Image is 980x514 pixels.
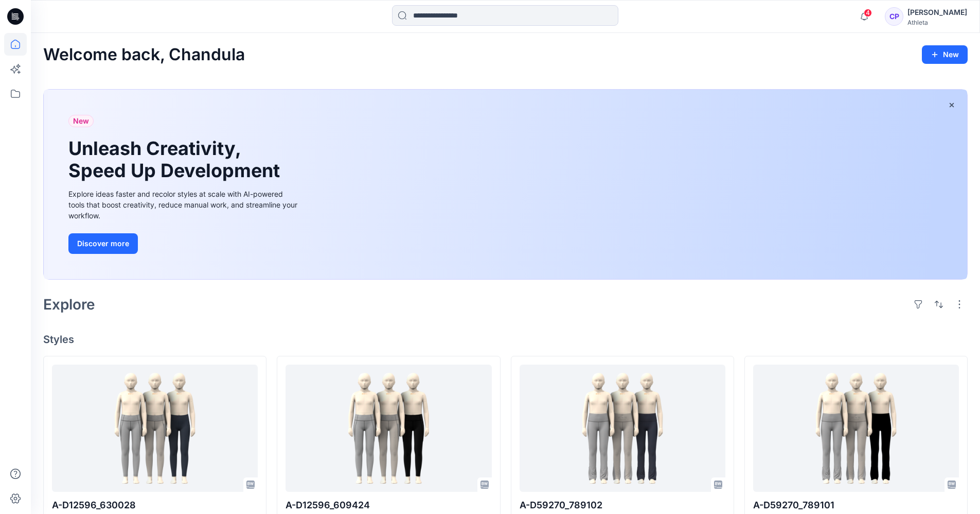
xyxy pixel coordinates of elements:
p: A-D12596_630028 [52,498,258,512]
button: New [922,45,968,64]
h2: Explore [43,296,95,313]
div: Athleta [907,19,967,26]
p: A-D59270_789102 [520,498,725,512]
span: 4 [864,9,872,17]
div: Explore ideas faster and recolor styles at scale with AI-powered tools that boost creativity, red... [68,189,300,221]
p: A-D59270_789101 [753,498,959,512]
div: CP [885,7,903,26]
h4: Styles [43,333,968,346]
a: A-D12596_630028 [52,365,258,492]
div: [PERSON_NAME] [907,6,967,19]
button: Discover more [68,233,138,254]
a: A-D12596_609424 [286,365,491,492]
a: Discover more [68,233,300,254]
a: A-D59270_789102 [520,365,725,492]
p: A-D12596_609424 [286,498,491,512]
a: A-D59270_789101 [753,365,959,492]
h1: Unleash Creativity, Speed Up Development [68,138,284,182]
span: New [73,115,89,127]
h2: Welcome back, Chandula [43,45,245,64]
